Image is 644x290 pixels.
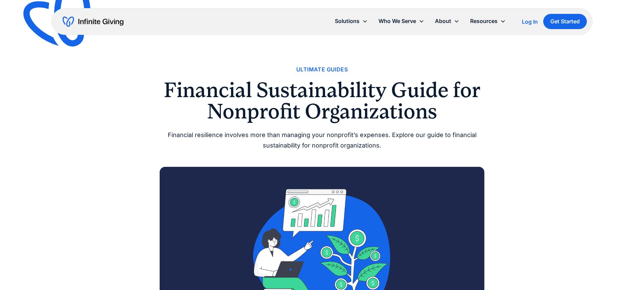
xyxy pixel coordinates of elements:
[543,14,587,29] a: Get Started
[435,17,451,26] div: About
[430,14,465,28] div: About
[160,80,484,122] h1: Financial Sustainability Guide for Nonprofit Organizations
[335,17,360,26] div: Solutions
[522,19,538,24] div: Log In
[329,14,373,28] div: Solutions
[378,17,416,26] div: Who We Serve
[470,17,498,26] div: Resources
[373,14,430,28] div: Who We Serve
[160,130,484,151] div: Financial resilience involves more than managing your nonprofit’s expenses. Explore our guide to ...
[296,65,348,74] a: Ultimate Guides
[465,14,511,28] div: Resources
[522,18,538,26] a: Log In
[63,16,123,27] a: home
